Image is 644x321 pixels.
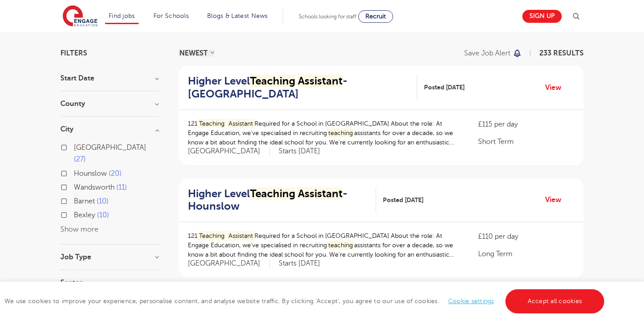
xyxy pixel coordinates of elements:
span: Posted [DATE] [424,83,465,92]
img: Engage Education [63,5,97,28]
p: £110 per day [478,231,575,242]
a: Sign up [522,10,562,23]
h3: City [60,126,159,133]
a: Accept all cookies [505,289,605,313]
p: Save job alert [464,50,510,57]
p: 121 Required for a School in [GEOGRAPHIC_DATA] About the role: At Engage Education, we’ve special... [188,119,460,147]
mark: Teaching [198,231,226,241]
p: 121 Required for a School in [GEOGRAPHIC_DATA] About the role: At Engage Education, we’ve special... [188,231,460,259]
span: [GEOGRAPHIC_DATA] [188,259,270,268]
input: Hounslow 20 [74,169,80,175]
mark: Teaching [198,119,226,128]
mark: Assistant [228,119,255,128]
a: Blogs & Latest News [207,13,268,19]
h3: County [60,100,159,107]
h3: Sector [60,279,159,286]
a: View [545,194,568,206]
span: 10 [97,197,109,205]
p: Starts [DATE] [279,259,320,268]
span: We use cookies to improve your experience, personalise content, and analyse website traffic. By c... [4,298,606,304]
span: Bexley [74,211,95,219]
mark: Teaching [250,75,295,87]
span: Recruit [365,13,386,20]
p: Long Term [478,249,575,259]
a: View [545,82,568,93]
input: [GEOGRAPHIC_DATA] 27 [74,144,80,149]
span: 233 RESULTS [539,49,584,57]
span: Hounslow [74,169,107,177]
a: Cookie settings [448,298,494,304]
mark: teaching [327,128,354,138]
span: Filters [60,50,87,57]
span: 20 [109,169,122,177]
span: Posted [DATE] [383,195,424,205]
span: Barnet [74,197,95,205]
a: Higher LevelTeaching Assistant- [GEOGRAPHIC_DATA] [188,75,417,101]
p: £115 per day [478,119,575,130]
input: Wandsworth 11 [74,183,80,189]
span: Schools looking for staff [299,13,356,20]
input: Barnet 10 [74,197,80,203]
span: Wandsworth [74,183,114,191]
h3: Job Type [60,253,159,261]
input: Bexley 10 [74,211,80,217]
span: [GEOGRAPHIC_DATA] [74,144,146,152]
mark: Teaching [250,187,295,200]
p: Starts [DATE] [279,147,320,156]
a: Higher LevelTeaching Assistant- Hounslow [188,187,376,213]
a: Find jobs [109,13,135,19]
span: [GEOGRAPHIC_DATA] [188,147,270,156]
a: Recruit [358,10,393,23]
button: Show more [60,225,98,233]
mark: Assistant [298,187,343,200]
mark: teaching [327,241,354,250]
span: 11 [116,183,127,191]
mark: Assistant [228,231,255,241]
mark: Assistant [298,75,343,87]
h3: Start Date [60,75,159,82]
button: Save job alert [464,50,522,57]
h2: Higher Level - [GEOGRAPHIC_DATA] [188,75,410,101]
p: Short Term [478,136,575,147]
h2: Higher Level - Hounslow [188,187,369,213]
a: For Schools [153,13,189,19]
span: 10 [97,211,109,219]
span: 27 [74,155,86,163]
